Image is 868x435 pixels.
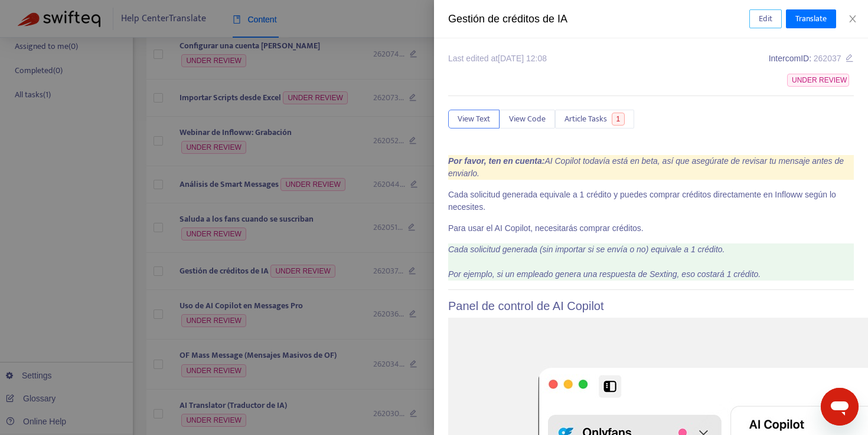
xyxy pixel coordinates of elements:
span: 1 [612,113,625,126]
i: Cada solicitud generada (sin importar si se envía o no) equivale a 1 crédito. ​ Por ejemplo, si u... [448,245,761,279]
p: Cada solicitud generada equivale a 1 crédito y puedes comprar créditos directamente en Infloww se... [448,189,854,213]
p: Para usar el AI Copilot, necesitarás comprar créditos. [448,222,854,235]
div: Gestión de créditos de IA [448,11,749,27]
button: Close [844,14,861,25]
span: Translate [795,12,827,25]
i: Por favor, ten en cuenta: [448,156,544,166]
i: AI Copilot todavía está en beta, así que asegúrate de revisar tu mensaje antes de enviarlo. [448,156,844,178]
button: Article Tasks1 [555,110,634,128]
span: View Text [458,113,490,126]
span: UNDER REVIEW [787,74,849,87]
span: 262037 [814,54,841,63]
div: Last edited at [DATE] 12:08 [448,52,547,65]
iframe: Button to launch messaging window [821,388,859,426]
span: close [848,14,857,24]
button: View Code [500,110,555,128]
span: Edit [759,12,772,25]
span: View Code [509,113,546,126]
button: View Text [448,110,500,128]
div: Intercom ID: [769,52,854,65]
span: Article Tasks [564,113,607,126]
h2: Panel de control de AI Copilot [448,299,854,313]
button: Translate [786,9,836,28]
button: Edit [749,9,782,28]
